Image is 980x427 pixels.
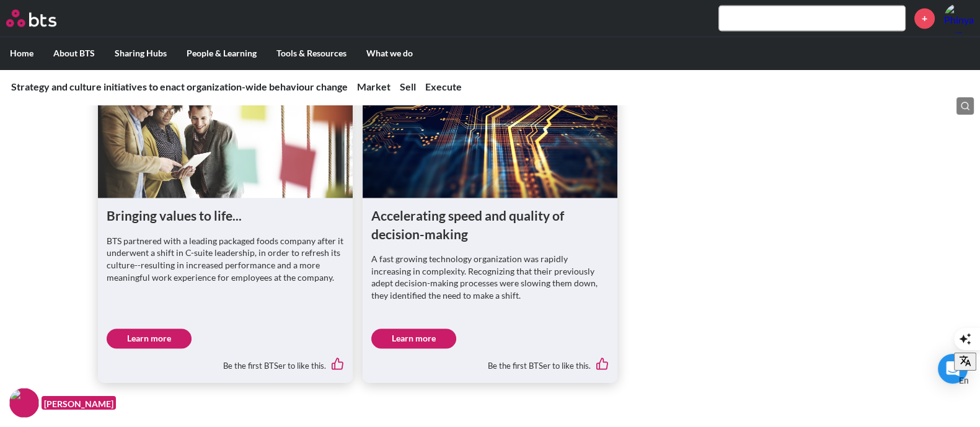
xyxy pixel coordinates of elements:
div: Open Intercom Messenger [938,354,968,384]
label: Tools & Resources [267,37,356,69]
a: Profile [944,3,974,33]
a: Go home [6,9,79,27]
a: Market [357,81,391,92]
a: Execute [425,81,462,92]
a: Strategy and culture initiatives to enact organization-wide behaviour change [11,81,348,92]
div: Be the first BTSer to like this. [371,348,609,374]
label: People & Learning [177,37,267,69]
a: Sell [400,81,416,92]
label: About BTS [43,37,105,69]
a: Learn more [107,328,192,348]
a: Learn more [371,328,456,348]
a: + [914,8,935,29]
p: BTS partnered with a leading packaged foods company after it underwent a shift in C-suite leaders... [107,235,344,283]
img: F [9,388,39,418]
h1: Bringing values to life... [107,206,344,224]
label: What we do [356,37,423,69]
p: A fast growing technology organization was rapidly increasing in complexity. Recognizing that the... [371,253,609,301]
div: Be the first BTSer to like this. [107,348,344,374]
img: Phinyarphat Sereeviriyakul [944,3,974,33]
img: BTS Logo [6,9,56,27]
label: Sharing Hubs [105,37,177,69]
figcaption: [PERSON_NAME] [42,396,116,410]
h1: Accelerating speed and quality of decision-making [371,206,609,243]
